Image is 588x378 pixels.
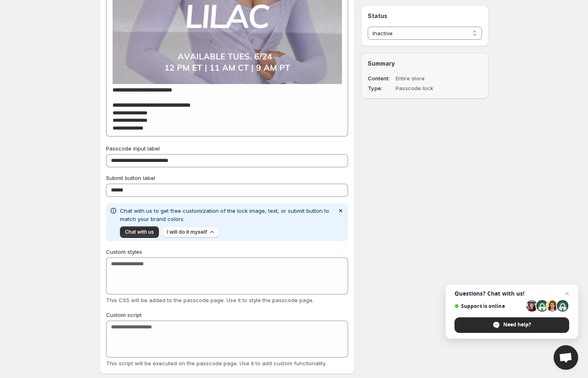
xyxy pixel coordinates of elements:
span: Chat with us [125,229,154,235]
a: Open chat [554,345,578,370]
span: Need help? [503,321,531,328]
span: Chat with us to get free customization of the lock image, text, or submit button to match your br... [120,207,329,222]
span: Submit button label [106,175,155,181]
button: Dismiss notification [335,205,346,216]
span: This script will be executed on the passcode page. Use it to add custom functionality. [106,360,326,367]
span: Questions? Chat with us! [455,290,569,297]
button: I will do it myself [162,226,219,238]
dt: Content: [368,74,394,82]
span: Custom script [106,312,142,318]
dd: Entire store [396,74,459,82]
span: Custom styles [106,248,142,255]
span: I will do it myself [167,229,207,235]
button: Chat with us [120,226,159,238]
span: This CSS will be added to the passcode page. Use it to style the passcode page. [106,297,314,303]
dt: Type: [368,84,394,92]
dd: Passcode lock [396,84,459,92]
span: Passcode input label [106,145,160,152]
h2: Summary [368,59,482,68]
span: Need help? [455,317,569,333]
span: Support is online [455,303,523,309]
h2: Status [368,12,482,20]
